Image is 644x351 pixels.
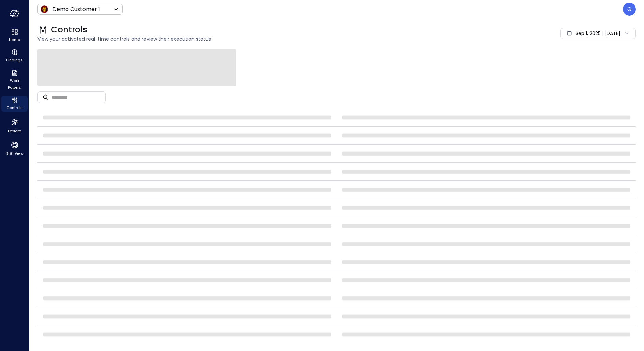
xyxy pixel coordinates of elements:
[6,104,23,111] span: Controls
[40,5,48,13] img: Icon
[623,3,636,16] div: Guy
[4,77,25,91] span: Work Papers
[1,116,28,135] div: Explore
[627,5,632,13] p: G
[52,5,100,13] p: Demo Customer 1
[6,150,24,157] span: 360 View
[1,48,28,64] div: Findings
[9,36,20,43] span: Home
[6,57,23,63] span: Findings
[1,96,28,112] div: Controls
[1,139,28,158] div: 360 View
[51,24,87,35] span: Controls
[37,35,469,43] span: View your activated real-time controls and review their execution status
[1,68,28,91] div: Work Papers
[576,30,601,37] span: Sep 1, 2025
[8,128,21,134] span: Explore
[1,27,28,44] div: Home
